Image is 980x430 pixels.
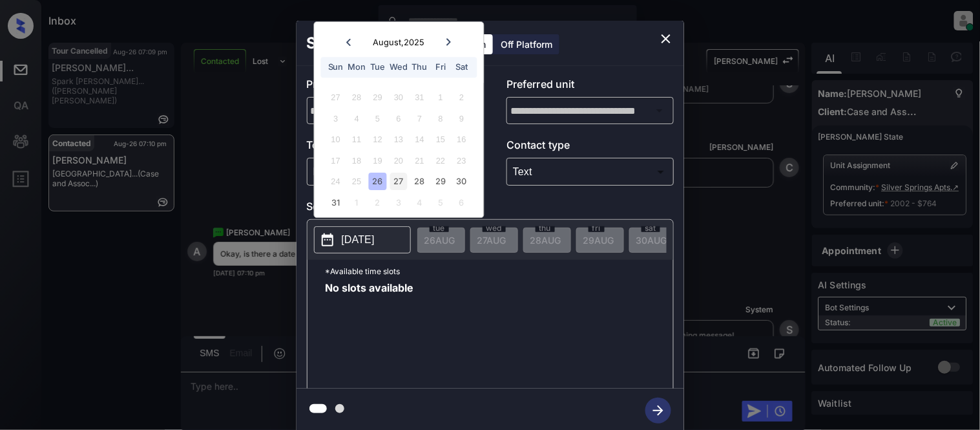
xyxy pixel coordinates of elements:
div: Not available Monday, August 25th, 2025 [348,173,366,191]
div: Not available Saturday, August 9th, 2025 [453,110,470,127]
div: Tue [369,59,386,76]
div: Choose Tuesday, August 26th, 2025 [369,173,386,191]
div: Not available Sunday, August 10th, 2025 [327,131,344,149]
div: Not available Saturday, August 23rd, 2025 [453,152,470,169]
div: Off Platform [495,34,559,54]
div: Not available Wednesday, August 6th, 2025 [390,110,408,127]
div: Mon [348,59,366,76]
div: Choose Saturday, August 30th, 2025 [453,173,470,191]
div: Not available Thursday, August 21st, 2025 [411,152,428,169]
p: Preferred community [307,76,474,97]
div: Not available Sunday, August 17th, 2025 [327,152,344,169]
h2: Schedule Tour [297,21,428,66]
div: Not available Tuesday, August 5th, 2025 [369,110,386,127]
div: Not available Sunday, August 24th, 2025 [327,173,344,191]
div: Choose Friday, August 29th, 2025 [432,173,450,191]
p: Contact type [506,137,674,158]
div: Not available Friday, August 22nd, 2025 [432,152,450,169]
div: Not available Friday, August 15th, 2025 [432,131,450,149]
div: Choose Tuesday, September 2nd, 2025 [369,194,386,211]
button: close [653,26,679,52]
div: Thu [411,59,428,76]
div: Choose Wednesday, September 3rd, 2025 [390,194,408,211]
div: Not available Sunday, August 3rd, 2025 [327,110,344,127]
div: Not available Tuesday, August 12th, 2025 [369,131,386,149]
div: Choose Sunday, August 31st, 2025 [327,194,344,211]
div: Fri [432,59,450,76]
div: Not available Wednesday, July 30th, 2025 [390,89,408,107]
div: Text [510,161,671,182]
div: Not available Monday, August 4th, 2025 [348,110,366,127]
div: Not available Thursday, August 7th, 2025 [411,110,428,127]
div: In Person [310,161,471,182]
button: [DATE] [314,226,411,253]
div: Not available Wednesday, August 20th, 2025 [390,152,408,169]
div: Not available Thursday, July 31st, 2025 [411,89,428,107]
div: Not available Wednesday, August 13th, 2025 [390,131,408,149]
p: [DATE] [342,232,375,248]
div: Not available Tuesday, July 29th, 2025 [369,89,386,107]
div: Not available Thursday, August 14th, 2025 [411,131,428,149]
div: Choose Saturday, September 6th, 2025 [453,194,470,211]
div: Wed [390,59,408,76]
div: Choose Thursday, August 28th, 2025 [411,173,428,191]
div: Not available Friday, August 8th, 2025 [432,110,450,127]
p: *Available time slots [326,260,673,283]
p: Select slot [307,199,674,219]
div: month 2025-08 [318,87,479,213]
div: Choose Wednesday, August 27th, 2025 [390,173,408,191]
p: Preferred unit [506,76,674,97]
div: Not available Monday, August 18th, 2025 [348,152,366,169]
span: No slots available [326,283,414,386]
div: Not available Saturday, August 2nd, 2025 [453,89,470,107]
div: Choose Thursday, September 4th, 2025 [411,194,428,211]
div: Not available Tuesday, August 19th, 2025 [369,152,386,169]
div: Choose Friday, September 5th, 2025 [432,194,450,211]
button: btn-next [638,394,679,427]
div: Not available Saturday, August 16th, 2025 [453,131,470,149]
p: Tour type [307,137,474,158]
div: Not available Monday, August 11th, 2025 [348,131,366,149]
div: Not available Sunday, July 27th, 2025 [327,89,344,107]
div: Not available Friday, August 1st, 2025 [432,89,450,107]
div: Choose Monday, September 1st, 2025 [348,194,366,211]
div: Not available Monday, July 28th, 2025 [348,89,366,107]
div: Sat [453,59,470,76]
div: Sun [327,59,344,76]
